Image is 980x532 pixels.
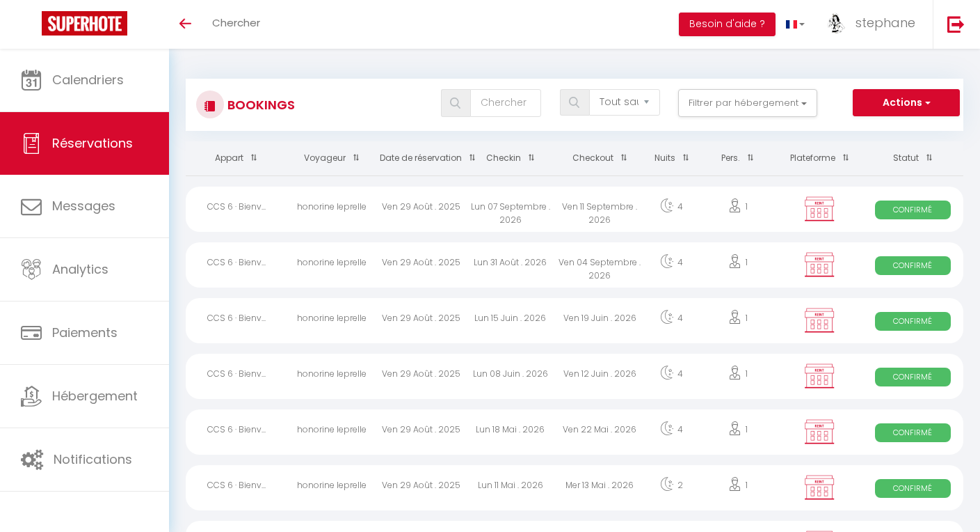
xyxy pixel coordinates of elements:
h3: Bookings [224,89,295,120]
span: Hébergement [52,387,138,405]
th: Sort by checkin [465,141,555,175]
th: Sort by status [862,141,963,175]
span: Messages [52,197,115,214]
th: Sort by checkout [555,141,645,175]
th: Sort by nights [645,141,699,175]
span: Réservations [52,134,133,152]
img: logout [947,15,965,33]
img: Super Booking [42,11,127,36]
th: Sort by rentals [186,141,287,175]
button: Besoin d'aide ? [679,13,776,36]
span: Paiements [52,324,118,341]
input: Chercher [470,89,541,117]
th: Sort by people [699,141,777,175]
span: Notifications [54,451,132,468]
th: Sort by booking date [376,141,466,175]
button: Filtrer par hébergement [678,89,817,117]
span: stephane [856,14,915,31]
img: ... [826,13,846,33]
span: Calendriers [52,71,124,88]
th: Sort by guest [287,141,376,175]
button: Actions [853,89,960,117]
span: Analytics [52,260,109,278]
span: Chercher [212,15,260,30]
th: Sort by channel [777,141,862,175]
